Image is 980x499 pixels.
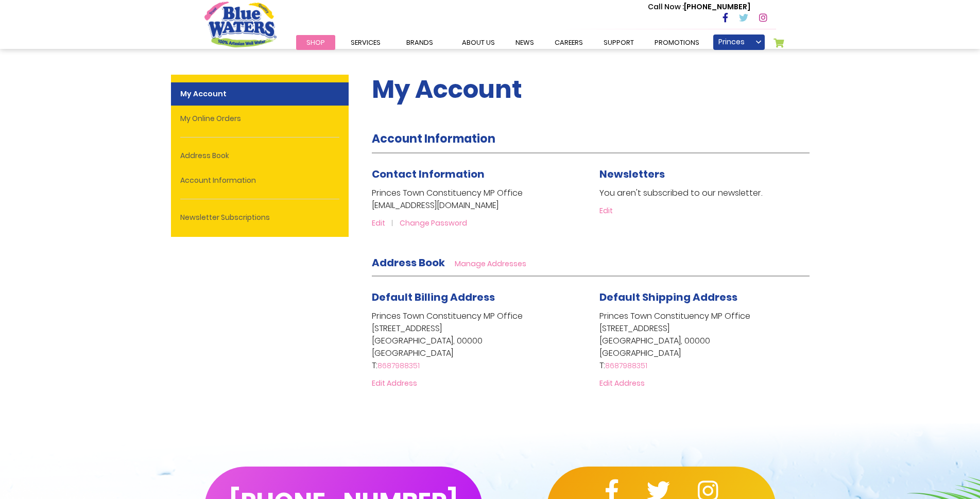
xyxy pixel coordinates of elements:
a: Services [340,35,391,50]
a: Change Password [400,218,467,228]
strong: Account Information [372,131,495,147]
a: Manage Addresses [455,259,526,269]
a: Edit Address [372,378,417,388]
p: [PHONE_NUMBER] [648,2,750,12]
span: My Account [372,72,522,107]
a: Edit Address [599,378,645,388]
a: Newsletter Subscriptions [171,206,349,229]
strong: Address Book [372,255,445,270]
a: Edit [372,218,398,228]
p: Princes Town Constituency MP Office [EMAIL_ADDRESS][DOMAIN_NAME] [372,187,582,212]
a: Princes Town Constituency MP Office [713,35,765,50]
a: Address Book [171,144,349,167]
a: careers [544,35,593,50]
span: Shop [306,38,325,47]
a: My Online Orders [171,107,349,130]
a: Shop [296,35,335,50]
span: Default Shipping Address [599,290,737,304]
strong: My Account [171,82,349,106]
a: 8687988351 [605,360,647,371]
a: 8687988351 [377,360,420,371]
a: about us [452,35,505,50]
a: Edit [599,205,613,216]
a: store logo [204,2,277,47]
span: Contact Information [372,167,485,181]
address: Princes Town Constituency MP Office [STREET_ADDRESS] [GEOGRAPHIC_DATA], 00000 [GEOGRAPHIC_DATA] T: [372,310,582,372]
a: support [593,35,644,50]
span: Services [351,38,381,47]
address: Princes Town Constituency MP Office [STREET_ADDRESS] [GEOGRAPHIC_DATA], 00000 [GEOGRAPHIC_DATA] T: [599,310,810,372]
span: Brands [406,38,433,47]
a: Brands [396,35,443,50]
span: Call Now : [648,2,684,12]
span: Edit [372,218,385,228]
a: News [505,35,544,50]
a: Promotions [644,35,710,50]
a: Account Information [171,169,349,192]
p: You aren't subscribed to our newsletter. [599,187,810,199]
span: Newsletters [599,167,665,181]
span: Default Billing Address [372,290,495,304]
